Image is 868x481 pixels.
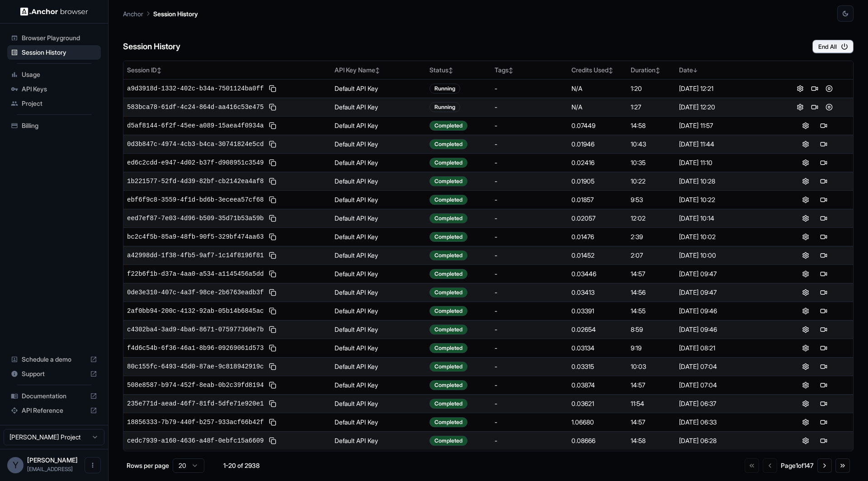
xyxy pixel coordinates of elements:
span: ↕ [157,67,161,74]
div: Tags [495,66,564,75]
div: [DATE] 09:46 [679,325,773,334]
span: f22b6f1b-d37a-4aa0-a534-a1145456a5dd [127,269,264,278]
td: Default API Key [331,394,426,413]
div: Completed [429,139,467,149]
div: 0.08666 [571,436,623,445]
div: - [495,251,564,260]
div: - [495,121,564,130]
h6: Session History [123,40,180,53]
div: 10:35 [631,158,671,167]
div: Schedule a demo [7,352,101,367]
div: Running [429,102,460,112]
td: Default API Key [331,190,426,209]
div: - [495,381,564,390]
div: - [495,325,564,334]
div: [DATE] 10:00 [679,251,773,260]
div: 2:39 [631,232,671,241]
td: Default API Key [331,246,426,264]
div: [DATE] 09:47 [679,288,773,297]
span: 18856333-7b79-440f-b257-933acf66b42f [127,418,264,427]
div: - [495,232,564,241]
div: 14:58 [631,436,671,445]
div: - [495,307,564,316]
div: Completed [429,176,467,186]
div: 9:19 [631,344,671,353]
div: - [495,288,564,297]
td: Default API Key [331,209,426,227]
div: [DATE] 08:21 [679,344,773,353]
div: Documentation [7,389,101,403]
span: ↕ [448,67,453,74]
div: 14:57 [631,269,671,278]
span: 0de3e310-407c-4a3f-98ce-2b6763eadb3f [127,288,264,297]
div: 0.03134 [571,344,623,353]
span: ebf6f9c8-3559-4f1d-bd6b-3eceea57cf68 [127,195,264,204]
div: [DATE] 09:47 [679,269,773,278]
div: Completed [429,436,467,446]
div: 0.01946 [571,140,623,149]
div: [DATE] 12:20 [679,103,773,112]
td: Default API Key [331,431,426,450]
div: Session History [7,45,101,60]
span: c4302ba4-3ad9-4ba6-8671-075977360e7b [127,325,264,334]
div: N/A [571,84,623,93]
td: Default API Key [331,339,426,357]
div: 0.02654 [571,325,623,334]
div: [DATE] 10:22 [679,195,773,204]
td: Default API Key [331,98,426,116]
div: [DATE] 11:10 [679,158,773,167]
div: 0.03621 [571,399,623,408]
span: Billing [22,121,97,130]
div: [DATE] 07:04 [679,381,773,390]
span: Usage [22,70,97,79]
div: 0.03874 [571,381,623,390]
span: d5af8144-6f2f-45ee-a089-15aea4f0934a [127,121,264,130]
div: - [495,418,564,427]
span: 2af0bb94-200c-4132-92ab-05b14b6845ac [127,307,264,316]
span: Support [22,369,86,378]
span: API Reference [22,406,86,415]
td: Default API Key [331,320,426,339]
div: - [495,84,564,93]
div: Session ID [127,66,327,75]
div: 1-20 of 2938 [219,461,264,470]
div: N/A [571,103,623,112]
div: 14:56 [631,288,671,297]
div: API Key Name [335,66,422,75]
div: 14:57 [631,381,671,390]
div: 8:59 [631,325,671,334]
div: [DATE] 11:44 [679,140,773,149]
button: Open menu [85,457,101,473]
div: API Keys [7,82,101,96]
div: [DATE] 10:14 [679,214,773,223]
div: Completed [429,306,467,316]
div: 1:27 [631,103,671,112]
div: Running [429,84,460,94]
div: - [495,344,564,353]
div: Page 1 of 147 [781,461,814,470]
div: 0.01476 [571,232,623,241]
td: Default API Key [331,135,426,153]
td: Default API Key [331,283,426,302]
div: 0.01905 [571,177,623,186]
p: Rows per page [127,461,169,470]
span: f4d6c54b-6f36-46a1-8b96-09269061d573 [127,344,264,353]
td: Default API Key [331,172,426,190]
div: 0.01857 [571,195,623,204]
td: Default API Key [331,302,426,320]
span: yuma@o-mega.ai [27,466,73,472]
div: API Reference [7,403,101,418]
div: Completed [429,288,467,297]
div: - [495,103,564,112]
div: 1:20 [631,84,671,93]
td: Default API Key [331,153,426,172]
span: ed6c2cdd-e947-4d02-b37f-d908951c3549 [127,158,264,167]
div: Completed [429,269,467,279]
div: Support [7,367,101,381]
span: 0d3b847c-4974-4cb3-b4ca-30741824e5cd [127,140,264,149]
td: Default API Key [331,264,426,283]
span: a9d3918d-1332-402c-b34a-7501124ba0ff [127,84,264,93]
div: - [495,399,564,408]
div: Project [7,96,101,111]
div: Completed [429,250,467,260]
